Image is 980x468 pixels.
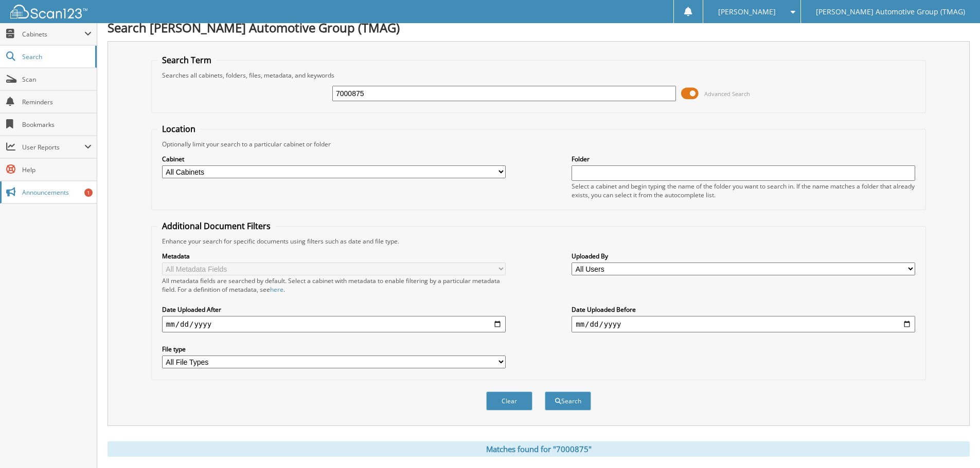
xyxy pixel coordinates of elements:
label: Folder [572,155,915,163]
div: Select a cabinet and begin typing the name of the folder you want to search in. If the name match... [572,182,915,199]
iframe: Chat Widget [929,419,980,468]
span: Scan [22,75,92,84]
legend: Search Term [157,54,217,66]
label: Cabinet [162,155,506,163]
img: scan123-logo-white.svg [10,5,87,18]
label: Date Uploaded Before [572,305,915,314]
div: Searches all cabinets, folders, files, metadata, and keywords [157,71,920,80]
span: Cabinets [22,30,84,39]
label: Date Uploaded After [162,305,506,314]
h1: Search [PERSON_NAME] Automotive Group (TMAG) [108,19,970,36]
label: File type [162,345,506,353]
span: [PERSON_NAME] [718,9,776,15]
span: Advanced Search [704,90,750,98]
span: Bookmarks [22,120,92,129]
span: Announcements [22,188,92,197]
button: Search [545,391,591,410]
div: Matches found for "7000875" [108,441,970,457]
label: Uploaded By [572,252,915,260]
span: User Reports [22,143,84,152]
span: [PERSON_NAME] Automotive Group (TMAG) [816,9,965,15]
span: Reminders [22,98,92,106]
label: Metadata [162,252,506,260]
legend: Location [157,123,201,135]
a: here [270,285,283,294]
button: Clear [486,391,532,410]
span: Search [22,52,90,61]
legend: Additional Document Filters [157,220,276,232]
input: start [162,316,506,332]
div: 1 [84,189,93,197]
div: All metadata fields are searched by default. Select a cabinet with metadata to enable filtering b... [162,276,506,294]
div: Optionally limit your search to a particular cabinet or folder [157,140,920,148]
input: end [572,316,915,332]
span: Help [22,165,92,174]
div: Enhance your search for specific documents using filters such as date and file type. [157,237,920,246]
